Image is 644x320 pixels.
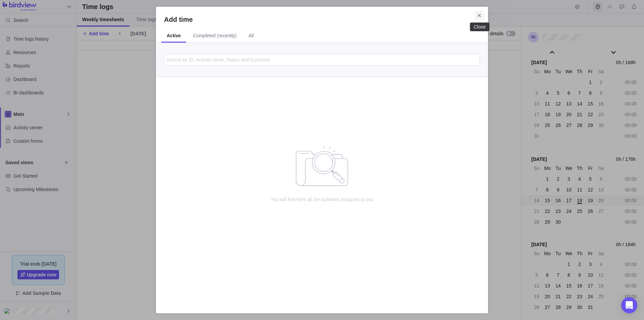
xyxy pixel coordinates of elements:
[474,24,486,30] div: Close
[621,297,637,313] div: Open Intercom Messenger
[249,32,254,39] span: All
[167,32,181,39] span: Active
[156,77,488,305] div: no data to show
[193,32,236,39] span: Completed (recently)
[475,11,484,20] span: Close
[255,196,389,203] span: You will find here all the activities assigned to you
[164,15,480,24] h2: Add time
[156,7,488,313] div: Add time
[164,54,480,65] input: Search by ID, Activity name, Status and Customer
